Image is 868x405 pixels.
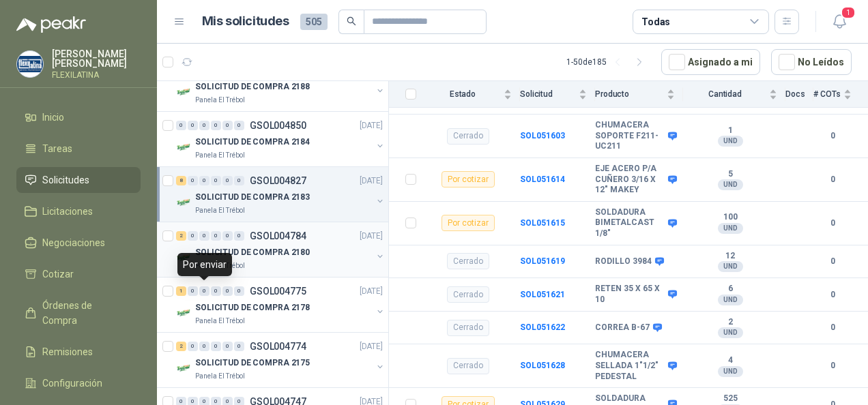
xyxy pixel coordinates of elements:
[360,175,383,187] p: [DATE]
[16,292,141,333] a: Órdenes de Compra
[211,231,221,241] div: 0
[813,173,852,186] b: 0
[250,342,306,351] p: GSOL004774
[176,231,186,241] div: 2
[176,62,386,106] a: 0 0 0 0 0 0 GSOL004851[DATE] Company LogoSOLICITUD DE COMPRA 2188Panela El Trébol
[813,359,852,372] b: 0
[683,125,777,136] b: 1
[595,350,665,382] b: CHUMACERA SELLADA 1"1/2" PEDESTAL
[176,338,386,382] a: 2 0 0 0 0 0 GSOL004774[DATE] Company LogoSOLICITUD DE COMPRA 2175Panela El Trébol
[195,191,310,204] p: SOLICITUD DE COMPRA 2183
[17,51,43,77] img: Company Logo
[199,231,209,241] div: 0
[718,223,743,234] div: UND
[199,342,209,351] div: 0
[595,89,664,99] span: Producto
[250,231,306,241] p: GSOL004784
[222,286,233,296] div: 0
[202,12,289,31] h1: Mis solicitudes
[813,288,852,301] b: 0
[566,51,650,73] div: 1 - 50 de 185
[447,320,489,336] div: Cerrado
[442,171,495,187] div: Por cotizar
[813,89,841,99] span: # COTs
[16,16,86,33] img: Logo peakr
[520,131,565,140] a: SOL051603
[211,286,221,296] div: 0
[195,301,310,314] p: SOLICITUD DE COMPRA 2178
[195,316,245,327] p: Panela El Trébol
[176,286,186,296] div: 1
[222,121,233,130] div: 0
[52,71,141,79] p: FLEXILATINA
[234,231,244,241] div: 0
[211,342,221,351] div: 0
[176,250,192,266] img: Company Logo
[520,89,576,99] span: Solicitud
[300,14,328,30] span: 505
[718,179,743,190] div: UND
[718,136,743,147] div: UND
[683,317,777,328] b: 2
[250,176,306,185] p: GSOL004827
[42,204,93,219] span: Licitaciones
[683,251,777,262] b: 12
[188,176,198,185] div: 0
[199,176,209,185] div: 0
[447,128,489,145] div: Cerrado
[188,286,198,296] div: 0
[42,376,102,391] span: Configuración
[176,360,192,376] img: Company Logo
[176,121,186,130] div: 0
[595,207,665,239] b: SOLDADURA BIMETALCAST 1/8"
[683,212,777,223] b: 100
[234,286,244,296] div: 0
[447,358,489,374] div: Cerrado
[16,167,141,193] a: Solicitudes
[222,231,233,241] div: 0
[813,217,852,230] b: 0
[42,344,93,359] span: Remisiones
[176,117,386,161] a: 0 0 0 0 0 0 GSOL004850[DATE] Company LogoSOLICITUD DE COMPRA 2184Panela El Trébol
[447,286,489,303] div: Cerrado
[683,81,785,108] th: Cantidad
[424,81,520,108] th: Estado
[195,150,245,161] p: Panela El Trébol
[176,228,386,271] a: 2 0 0 0 0 0 GSOL004784[DATE] Company LogoSOLICITUD DE COMPRA 2180Panela El Trébol
[520,290,565,299] b: SOL051621
[195,95,245,106] p: Panela El Trébol
[42,298,128,328] span: Órdenes de Compra
[195,371,245,382] p: Panela El Trébol
[841,6,856,19] span: 1
[222,342,233,351] div: 0
[424,89,501,99] span: Estado
[16,104,141,130] a: Inicio
[813,321,852,334] b: 0
[595,256,652,267] b: RODILLO 3984
[16,261,141,287] a: Cotizar
[785,81,813,108] th: Docs
[683,169,777,180] b: 5
[718,261,743,272] div: UND
[771,49,852,75] button: No Leídos
[520,361,565,370] a: SOL051628
[16,136,141,162] a: Tareas
[827,10,852,34] button: 1
[222,176,233,185] div: 0
[683,89,766,99] span: Cantidad
[195,136,310,149] p: SOLICITUD DE COMPRA 2184
[195,246,310,259] p: SOLICITUD DE COMPRA 2180
[42,235,105,250] span: Negociaciones
[595,284,665,305] b: RETEN 35 X 65 X 10
[360,230,383,243] p: [DATE]
[595,322,650,333] b: CORREA B-67
[520,175,565,184] a: SOL051614
[16,370,141,396] a: Configuración
[447,253,489,269] div: Cerrado
[595,120,665,152] b: CHUMACERA SOPORTE F211-UC211
[42,141,72,156] span: Tareas
[234,121,244,130] div: 0
[188,121,198,130] div: 0
[42,267,74,282] span: Cotizar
